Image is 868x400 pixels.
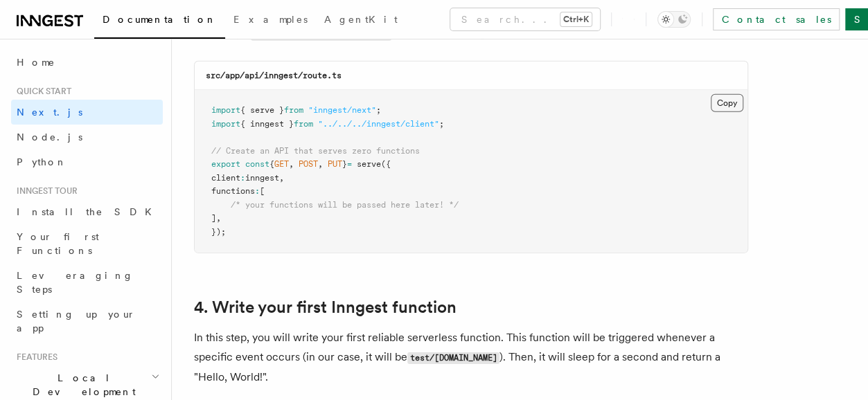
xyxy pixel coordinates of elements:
span: Documentation [103,14,217,25]
span: POST [299,159,318,169]
span: from [284,105,303,115]
span: { inngest } [240,119,294,129]
span: Install the SDK [17,206,160,217]
span: , [216,213,221,223]
kbd: Ctrl+K [560,12,592,26]
span: ({ [381,159,391,169]
span: "inngest/next" [308,105,376,115]
span: ; [439,119,444,129]
span: Examples [233,14,308,25]
span: Home [17,55,55,69]
code: src/app/api/inngest/route.ts [206,71,342,80]
span: Quick start [11,86,71,97]
code: test/[DOMAIN_NAME] [407,352,499,364]
span: Next.js [17,107,82,118]
span: Local Development [11,371,151,399]
a: Contact sales [713,8,840,30]
span: import [211,119,240,129]
span: , [289,159,294,169]
span: inngest [245,173,279,183]
span: PUT [328,159,342,169]
a: Home [11,50,163,75]
span: Inngest tour [11,185,78,197]
a: AgentKit [316,4,406,37]
span: /* your functions will be passed here later! */ [231,200,459,210]
span: "../../../inngest/client" [318,119,439,129]
span: } [342,159,347,169]
button: Copy [711,94,743,112]
span: from [294,119,313,129]
span: import [211,105,240,115]
span: = [347,159,352,169]
span: { [269,159,274,169]
span: export [211,159,240,169]
a: Setting up your app [11,302,163,340]
span: }); [211,227,226,237]
span: Leveraging Steps [17,270,134,295]
button: Toggle dark mode [657,11,691,28]
span: { serve } [240,105,284,115]
a: Leveraging Steps [11,263,163,302]
a: Next.js [11,100,163,125]
span: // Create an API that serves zero functions [211,146,420,156]
p: In this step, you will write your first reliable serverless function. This function will be trigg... [194,328,748,387]
span: [ [260,186,265,196]
span: : [255,186,260,196]
span: Setting up your app [17,309,136,334]
span: ] [211,213,216,223]
span: GET [274,159,289,169]
span: , [279,173,284,183]
span: Node.js [17,131,82,143]
a: Documentation [94,4,225,39]
span: : [240,173,245,183]
a: 4. Write your first Inngest function [194,298,457,317]
a: Install the SDK [11,199,163,224]
a: Examples [225,4,316,37]
span: Your first Functions [17,231,99,256]
a: Your first Functions [11,224,163,263]
span: const [245,159,269,169]
button: Search...Ctrl+K [450,8,600,30]
span: functions [211,186,255,196]
a: Node.js [11,125,163,149]
span: AgentKit [324,14,398,25]
a: Python [11,149,163,174]
span: Python [17,156,67,167]
span: serve [357,159,381,169]
span: ; [376,105,381,115]
span: client [211,173,240,183]
span: Features [11,352,57,363]
span: , [318,159,323,169]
